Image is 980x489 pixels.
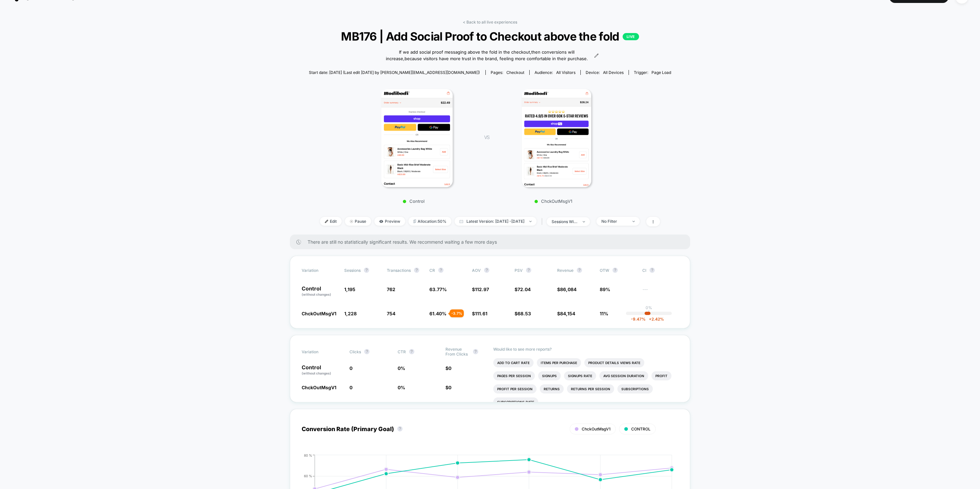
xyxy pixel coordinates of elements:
[387,268,411,273] span: Transactions
[567,384,614,393] li: Returns Per Session
[642,268,678,273] span: CI
[302,371,331,375] span: (without changes)
[491,70,524,75] div: Pages:
[515,311,531,316] span: $
[506,70,524,75] span: checkout
[556,70,575,75] span: All Visitors
[484,134,489,140] span: VS
[302,268,338,273] span: Variation
[349,365,352,371] span: 0
[560,287,576,292] span: 86,084
[642,288,678,297] span: ---
[473,349,478,354] button: ?
[408,217,451,226] span: Allocation: 50%
[445,385,451,390] span: $
[302,385,336,390] span: ChckOutMsgV1
[356,199,471,204] p: Control
[409,349,414,354] button: ?
[387,287,395,292] span: 762
[302,311,336,316] span: ChckOutMsgV1
[535,70,575,75] div: Audience:
[648,310,650,315] p: |
[651,371,671,380] li: Profit
[302,365,343,376] p: Control
[445,365,451,371] span: $
[364,268,369,273] button: ?
[349,385,352,390] span: 0
[518,287,531,292] span: 72.04
[522,89,591,187] img: ChckOutMsgV1 main
[448,365,451,371] span: 0
[600,311,608,316] span: 11%
[580,70,629,75] span: Device:
[304,453,312,457] tspan: 80 %
[518,311,531,316] span: 68.53
[463,20,517,25] a: < Back to all live experiences
[448,385,451,390] span: 0
[302,347,338,357] span: Variation
[529,221,532,222] img: end
[325,220,328,223] img: edit
[583,221,585,222] img: end
[429,268,435,273] span: CR
[540,217,547,226] span: |
[632,221,635,222] img: end
[320,217,342,226] span: Edit
[302,286,338,297] p: Control
[484,268,489,273] button: ?
[649,317,651,322] span: +
[540,384,564,393] li: Returns
[493,384,537,393] li: Profit Per Session
[623,33,639,40] p: LIVE
[582,427,611,431] span: ChckOutMsgV1
[560,311,575,316] span: 84,154
[493,397,538,407] li: Subscriptions Rate
[493,371,535,380] li: Pages Per Session
[309,70,480,75] span: Start date: [DATE] (Last edit [DATE] by [PERSON_NAME][EMAIL_ADDRESS][DOMAIN_NAME])
[450,309,464,317] div: - 3.7 %
[429,311,446,316] span: 61.40 %
[472,268,481,273] span: AOV
[381,49,593,62] span: If we add social proof messaging above the fold in the checkout,then conversions will increase,be...
[350,220,353,223] img: end
[455,217,537,226] span: Latest Version: [DATE] - [DATE]
[493,347,678,352] p: Would like to see more reports?
[438,268,443,273] button: ?
[397,426,403,431] button: ?
[413,219,416,223] img: rebalance
[344,268,361,273] span: Sessions
[327,29,653,43] span: MB176 | Add Social Proof to Checkout above the fold
[496,199,611,204] p: ChckOutMsgV1
[387,311,395,316] span: 754
[344,287,355,292] span: 1,195
[631,427,650,431] span: CONTROL
[414,268,419,273] button: ?
[557,311,575,316] span: $
[557,287,576,292] span: $
[651,70,671,75] span: Page Load
[460,220,463,223] img: calendar
[398,349,406,354] span: CTR
[564,371,596,380] li: Signups Rate
[374,217,405,226] span: Preview
[584,358,644,367] li: Product Details Views Rate
[634,70,671,75] div: Trigger:
[552,219,578,224] div: sessions with impression
[349,349,361,354] span: Clicks
[364,349,369,354] button: ?
[538,371,561,380] li: Signups
[429,287,447,292] span: 63.77 %
[344,311,357,316] span: 1,228
[445,347,470,357] span: Revenue From Clicks
[345,217,371,226] span: Pause
[617,384,653,393] li: Subscriptions
[600,268,636,273] span: OTW
[631,317,646,322] span: -9.47 %
[493,358,534,367] li: Add To Cart Rate
[612,268,618,273] button: ?
[475,287,489,292] span: 112.97
[603,70,624,75] span: all devices
[515,287,531,292] span: $
[302,292,331,296] span: (without changes)
[381,89,452,187] img: Control main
